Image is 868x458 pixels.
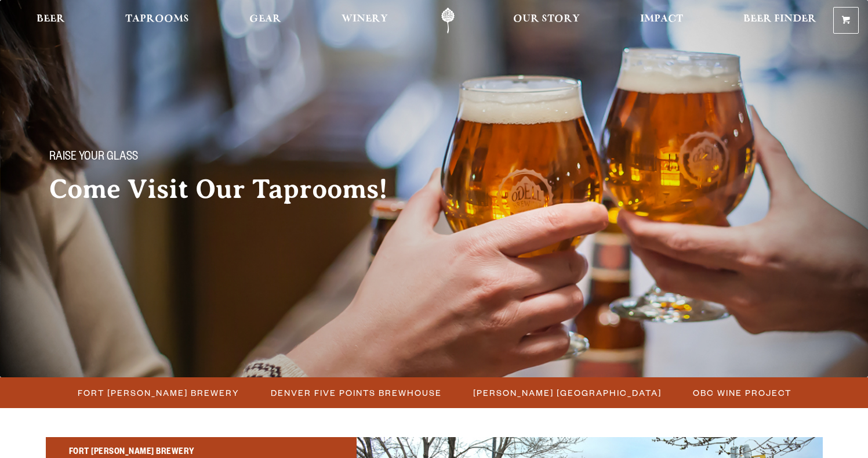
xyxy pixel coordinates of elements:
a: Beer Finder [736,8,824,34]
span: Winery [342,15,388,24]
span: OBC Wine Project [693,384,791,401]
a: Our Story [506,8,587,34]
span: Impact [640,15,683,24]
a: Impact [633,8,691,34]
span: Beer Finder [743,15,816,24]
span: Denver Five Points Brewhouse [271,384,442,401]
span: Gear [249,15,281,24]
a: Beer [29,8,72,34]
a: Odell Home [426,8,470,34]
span: Taprooms [125,15,189,24]
a: Denver Five Points Brewhouse [264,384,448,401]
a: Winery [334,8,395,34]
a: Fort [PERSON_NAME] Brewery [71,384,245,401]
h2: Come Visit Our Taprooms! [49,175,411,204]
span: [PERSON_NAME] [GEOGRAPHIC_DATA] [473,384,662,401]
span: Fort [PERSON_NAME] Brewery [78,384,239,401]
a: [PERSON_NAME] [GEOGRAPHIC_DATA] [466,384,667,401]
span: Beer [37,15,65,24]
a: Taprooms [118,8,197,34]
span: Raise your glass [49,150,138,165]
a: OBC Wine Project [686,384,797,401]
a: Gear [242,8,289,34]
span: Our Story [513,15,580,24]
